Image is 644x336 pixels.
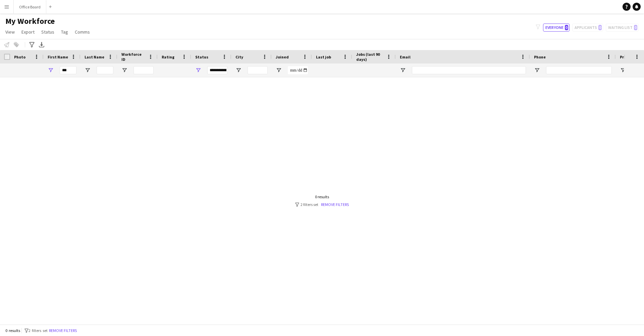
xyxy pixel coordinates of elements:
button: Open Filter Menu [85,67,91,73]
a: Status [39,28,57,36]
span: Joined [276,54,289,59]
span: Status [195,54,208,59]
span: Export [21,29,35,35]
span: Status [41,29,54,35]
input: Column with Header Selection [4,54,10,60]
button: Open Filter Menu [48,67,54,73]
span: City [235,54,243,59]
span: 2 filters set [29,328,48,333]
span: Comms [75,29,90,35]
span: Jobs (last 90 days) [356,52,384,62]
button: Open Filter Menu [276,67,282,73]
button: Open Filter Menu [121,67,127,73]
button: Open Filter Menu [195,67,201,73]
a: View [3,28,17,36]
app-action-btn: Advanced filters [28,41,36,49]
input: Email Filter Input [412,66,526,74]
span: My Workforce [5,16,55,26]
a: Comms [72,28,93,36]
input: Last Name Filter Input [97,66,113,74]
span: 0 [565,25,568,30]
button: Everyone0 [543,24,570,32]
a: Export [19,28,37,36]
button: Office Board [14,0,46,13]
a: Tag [58,28,71,36]
span: Email [400,54,411,59]
button: Open Filter Menu [534,67,540,73]
span: Last Name [85,54,104,59]
div: 2 filters set [295,202,349,207]
button: Open Filter Menu [620,67,626,73]
span: Workforce ID [121,52,146,62]
span: Rating [162,54,174,59]
input: Phone Filter Input [546,66,612,74]
input: Joined Filter Input [288,66,308,74]
button: Remove filters [48,327,78,334]
button: Open Filter Menu [400,67,406,73]
span: Tag [61,29,68,35]
app-action-btn: Export XLSX [38,41,46,49]
span: Last job [316,54,331,59]
input: City Filter Input [248,66,268,74]
input: Workforce ID Filter Input [133,66,154,74]
span: First Name [48,54,68,59]
a: Remove filters [321,202,349,207]
span: View [5,29,15,35]
button: Open Filter Menu [235,67,241,73]
div: 0 results [295,194,349,199]
span: Photo [14,54,25,59]
span: Profile [620,54,633,59]
span: Phone [534,54,546,59]
input: First Name Filter Input [60,66,76,74]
